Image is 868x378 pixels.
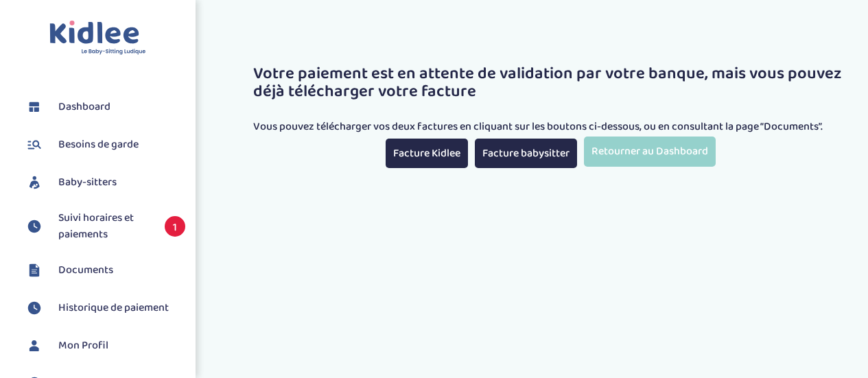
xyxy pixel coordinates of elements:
[58,262,113,279] span: Documents
[386,139,468,168] a: Facture Kidlee
[24,260,45,281] img: documents.svg
[165,216,185,237] span: 1
[24,216,45,237] img: suivihoraire.svg
[24,134,45,155] img: besoin.svg
[584,137,716,166] a: Retourner au Dashboard
[24,210,185,243] a: Suivi horaires et paiements 1
[24,298,45,318] img: suivihoraire.svg
[58,137,139,153] span: Besoins de garde
[58,338,108,354] span: Mon Profil
[58,300,169,316] span: Historique de paiement
[58,210,151,243] span: Suivi horaires et paiements
[24,335,185,356] a: Mon Profil
[49,21,146,56] img: logo.svg
[24,134,185,155] a: Besoins de garde
[24,97,45,117] img: dashboard.svg
[24,298,185,318] a: Historique de paiement
[24,260,185,281] a: Documents
[253,119,847,135] p: Vous pouvez télécharger vos deux factures en cliquant sur les boutons ci-dessous, ou en consultan...
[253,65,847,102] h3: Votre paiement est en attente de validation par votre banque, mais vous pouvez déjà télécharger v...
[58,99,110,115] span: Dashboard
[24,97,185,117] a: Dashboard
[24,172,185,193] a: Baby-sitters
[24,335,45,356] img: profil.svg
[475,139,577,168] a: Facture babysitter
[58,174,117,191] span: Baby-sitters
[24,172,45,193] img: babysitters.svg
